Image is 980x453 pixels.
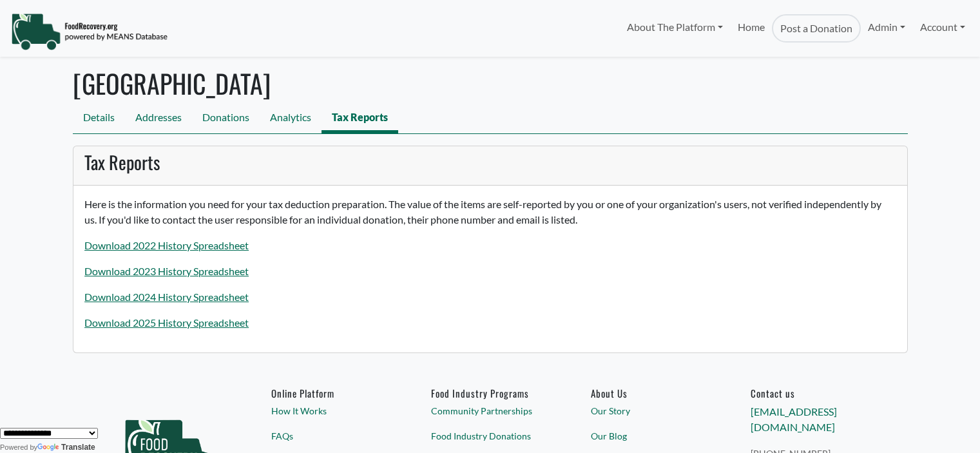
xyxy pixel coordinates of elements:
a: Download 2022 History Spreadsheet [84,239,249,251]
a: Download 2025 History Spreadsheet [84,316,249,329]
a: Analytics [260,104,322,133]
h6: Contact us [751,387,869,399]
p: Here is the information you need for your tax deduction preparation. The value of the items are s... [84,197,896,227]
a: About The Platform [620,14,730,40]
h6: Online Platform [271,387,389,399]
a: Our Story [591,404,709,418]
a: Translate [37,443,95,452]
a: Account [913,14,972,40]
a: Tax Reports [322,104,398,133]
img: Google Translate [37,443,61,452]
a: Download 2023 History Spreadsheet [84,265,249,277]
a: Details [73,104,125,133]
a: [EMAIL_ADDRESS][DOMAIN_NAME] [751,405,837,433]
a: Donations [192,104,260,133]
h1: [GEOGRAPHIC_DATA] [73,68,908,99]
a: Download 2024 History Spreadsheet [84,291,249,303]
a: How It Works [271,404,389,418]
a: Admin [861,14,912,40]
a: Post a Donation [772,14,861,43]
a: About Us [591,387,709,399]
a: Home [730,14,771,43]
h6: Food Industry Programs [431,387,549,399]
a: Addresses [125,104,192,133]
h3: Tax Reports [84,151,896,173]
img: NavigationLogo_FoodRecovery-91c16205cd0af1ed486a0f1a7774a6544ea792ac00100771e7dd3ec7c0e58e41.png [11,12,168,51]
a: Community Partnerships [431,404,549,418]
